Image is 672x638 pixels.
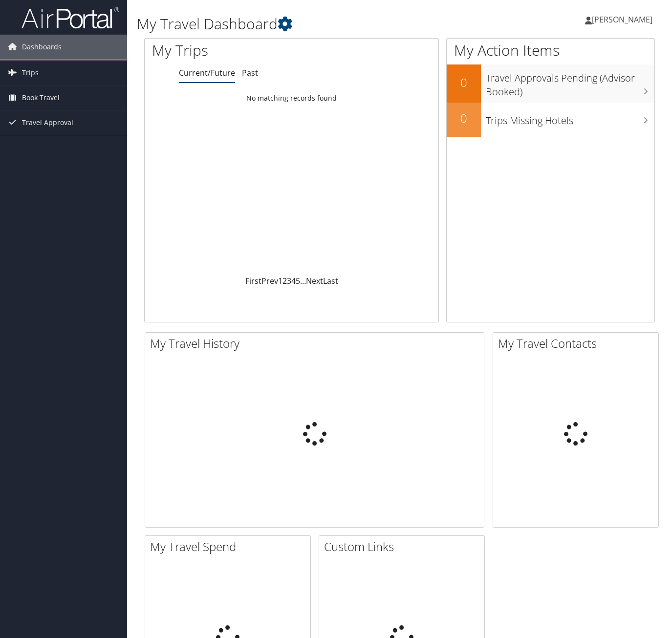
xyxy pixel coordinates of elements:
[592,14,652,25] span: [PERSON_NAME]
[447,74,481,91] h2: 0
[296,276,300,286] a: 5
[150,335,484,352] h2: My Travel History
[22,85,60,110] span: Book Travel
[22,35,62,59] span: Dashboards
[242,67,258,78] a: Past
[291,276,296,286] a: 4
[261,276,278,286] a: Prev
[150,538,310,555] h2: My Travel Spend
[300,276,306,286] span: …
[306,276,323,286] a: Next
[486,109,654,128] h3: Trips Missing Hotels
[447,110,481,127] h2: 0
[152,40,309,61] h1: My Trips
[486,66,654,99] h3: Travel Approvals Pending (Advisor Booked)
[323,276,338,286] a: Last
[447,64,654,102] a: 0Travel Approvals Pending (Advisor Booked)
[585,5,662,34] a: [PERSON_NAME]
[179,67,235,78] a: Current/Future
[287,276,291,286] a: 3
[145,89,438,107] td: No matching records found
[22,6,119,29] img: airportal-logo.png
[22,110,73,135] span: Travel Approval
[137,14,487,34] h1: My Travel Dashboard
[22,61,39,85] span: Trips
[498,335,658,352] h2: My Travel Contacts
[282,276,287,286] a: 2
[245,276,261,286] a: First
[324,538,484,555] h2: Custom Links
[278,276,282,286] a: 1
[447,103,654,137] a: 0Trips Missing Hotels
[447,40,654,61] h1: My Action Items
